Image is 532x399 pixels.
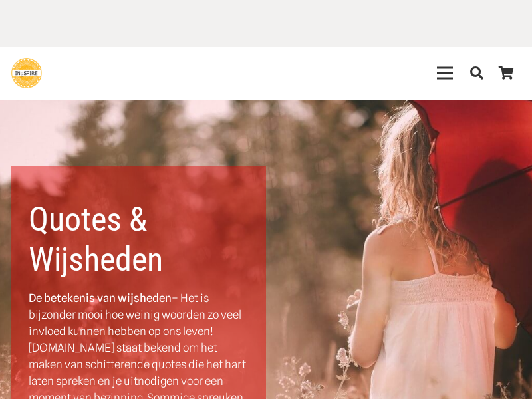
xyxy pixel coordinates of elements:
[428,57,462,90] a: Menu
[29,200,163,279] b: Quotes & Wijsheden
[11,58,42,88] a: Ingspire - het zingevingsplatform met de mooiste spreuken en gouden inzichten over het leven
[29,291,172,305] strong: De betekenis van wijsheden
[462,57,491,89] a: Zoeken
[491,47,521,100] a: Winkelwagen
